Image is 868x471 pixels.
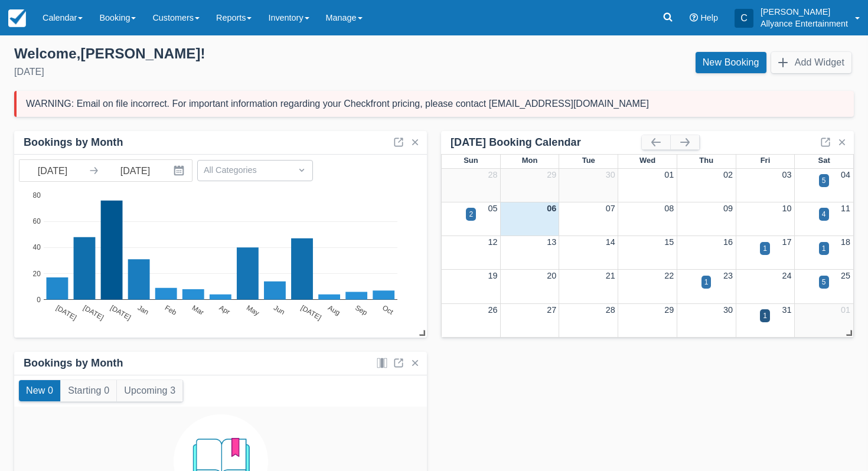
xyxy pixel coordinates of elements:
[822,243,826,254] div: 1
[723,170,733,179] a: 02
[763,310,767,321] div: 1
[547,204,556,213] a: 06
[102,160,168,181] input: End Date
[841,237,850,247] a: 18
[488,237,498,247] a: 12
[14,65,425,79] div: [DATE]
[639,156,655,165] span: Wed
[547,305,556,315] a: 27
[547,170,556,179] a: 29
[699,156,713,165] span: Thu
[168,160,192,181] button: Interact with the calendar and add the check-in date for your trip.
[735,9,753,28] div: C
[723,305,733,315] a: 30
[664,204,674,213] a: 08
[664,170,674,179] a: 01
[117,380,182,401] button: Upcoming 3
[822,277,826,287] div: 5
[664,237,674,247] a: 15
[818,156,830,165] span: Sat
[782,204,791,213] a: 10
[469,209,473,220] div: 2
[14,45,425,63] div: Welcome , [PERSON_NAME] !
[19,160,86,181] input: Start Date
[761,18,848,30] p: Allyance Entertainment
[841,305,850,315] a: 01
[690,14,698,22] i: Help
[606,204,615,213] a: 07
[771,52,851,73] button: Add Widget
[606,170,615,179] a: 30
[704,277,709,287] div: 1
[782,170,791,179] a: 03
[24,136,123,149] div: Bookings by Month
[522,156,538,165] span: Mon
[19,380,60,401] button: New 0
[606,237,615,247] a: 14
[822,209,826,220] div: 4
[761,156,771,165] span: Fri
[841,271,850,280] a: 25
[723,204,733,213] a: 09
[24,356,123,370] div: Bookings by Month
[664,305,674,315] a: 29
[451,136,642,149] div: [DATE] Booking Calendar
[782,305,791,315] a: 31
[547,271,556,280] a: 20
[664,271,674,280] a: 22
[488,271,498,280] a: 19
[841,204,850,213] a: 11
[61,380,116,401] button: Starting 0
[488,305,498,315] a: 26
[582,156,595,165] span: Tue
[822,175,826,186] div: 5
[723,271,733,280] a: 23
[696,52,766,73] a: New Booking
[841,170,850,179] a: 04
[488,170,498,179] a: 28
[723,237,733,247] a: 16
[606,271,615,280] a: 21
[782,271,791,280] a: 24
[26,98,649,110] div: WARNING: Email on file incorrect. For important information regarding your Checkfront pricing, pl...
[700,13,718,22] span: Help
[8,9,26,27] img: checkfront-main-nav-mini-logo.png
[488,204,498,213] a: 05
[763,243,767,254] div: 1
[547,237,556,247] a: 13
[464,156,478,165] span: Sun
[296,164,308,176] span: Dropdown icon
[782,237,791,247] a: 17
[761,6,848,18] p: [PERSON_NAME]
[606,305,615,315] a: 28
